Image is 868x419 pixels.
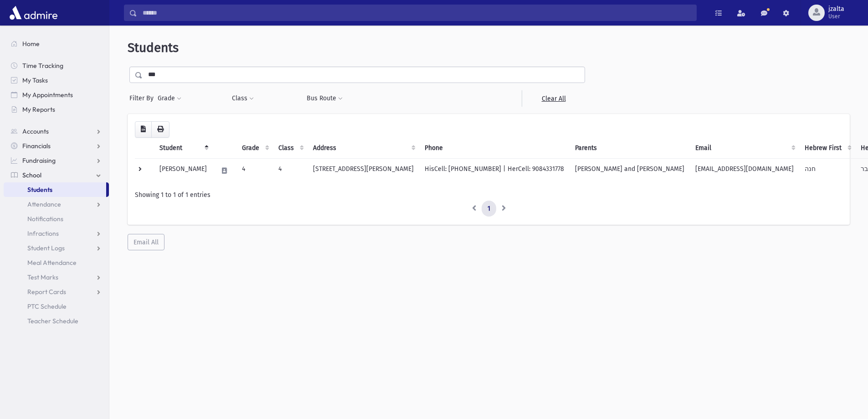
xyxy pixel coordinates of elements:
[128,234,164,250] button: Email All
[4,153,109,168] a: Fundraising
[690,138,799,159] th: Email: activate to sort column ascending
[22,142,51,150] span: Financials
[231,90,254,107] button: Class
[4,182,106,197] a: Students
[4,88,109,102] a: My Appointments
[419,158,570,183] td: HisCell: [PHONE_NUMBER] | HerCell: 9084331778
[129,93,157,103] span: Filter By
[828,5,844,13] span: jzalta
[4,270,109,285] a: Test Marks
[4,299,109,314] a: PTC Schedule
[22,76,48,84] span: My Tasks
[690,158,799,183] td: [EMAIL_ADDRESS][DOMAIN_NAME]
[27,302,67,310] span: PTC Schedule
[236,138,273,159] th: Grade: activate to sort column ascending
[135,190,842,200] div: Showing 1 to 1 of 1 entries
[128,40,179,55] span: Students
[27,229,59,238] span: Infractions
[306,90,343,107] button: Bus Route
[308,138,419,159] th: Address: activate to sort column ascending
[22,127,49,135] span: Accounts
[22,62,63,70] span: Time Tracking
[570,138,690,159] th: Parents
[236,158,273,183] td: 4
[4,36,109,51] a: Home
[154,138,212,159] th: Student: activate to sort column descending
[308,158,419,183] td: [STREET_ADDRESS][PERSON_NAME]
[27,200,61,208] span: Attendance
[4,124,109,139] a: Accounts
[22,156,56,165] span: Fundraising
[828,13,844,20] span: User
[27,259,77,267] span: Meal Attendance
[4,73,109,88] a: My Tasks
[4,241,109,255] a: Student Logs
[4,139,109,153] a: Financials
[799,158,855,183] td: חנה
[27,215,63,223] span: Notifications
[4,212,109,226] a: Notifications
[157,90,182,107] button: Grade
[273,138,308,159] th: Class: activate to sort column ascending
[419,138,570,159] th: Phone
[7,4,60,22] img: AdmirePro
[27,317,78,325] span: Teacher Schedule
[22,105,55,114] span: My Reports
[135,121,152,138] button: CSV
[27,288,66,296] span: Report Cards
[4,58,109,73] a: Time Tracking
[4,255,109,270] a: Meal Attendance
[137,5,696,21] input: Search
[4,168,109,182] a: School
[22,40,40,48] span: Home
[4,314,109,328] a: Teacher Schedule
[522,90,585,107] a: Clear All
[4,226,109,241] a: Infractions
[154,158,212,183] td: [PERSON_NAME]
[22,171,41,179] span: School
[27,186,52,194] span: Students
[482,201,496,217] a: 1
[273,158,308,183] td: 4
[4,285,109,299] a: Report Cards
[151,121,169,138] button: Print
[570,158,690,183] td: [PERSON_NAME] and [PERSON_NAME]
[27,273,58,281] span: Test Marks
[799,138,855,159] th: Hebrew First: activate to sort column ascending
[22,91,73,99] span: My Appointments
[4,197,109,212] a: Attendance
[4,102,109,117] a: My Reports
[27,244,65,252] span: Student Logs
